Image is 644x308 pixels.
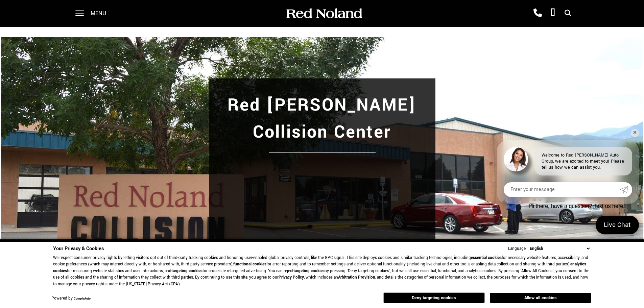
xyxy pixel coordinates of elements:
a: ComplyAuto [74,297,91,301]
p: We respect consumer privacy rights by letting visitors opt out of third-party tracking cookies an... [53,255,591,288]
strong: targeting cookies [293,268,325,274]
div: Welcome to Red [PERSON_NAME] Auto Group, we are excited to meet you! Please tell us how we can as... [535,147,632,175]
a: Privacy Policy [279,275,304,280]
input: Enter your message [504,182,620,197]
a: Live Chat [596,216,639,234]
img: Agent profile photo [504,147,528,171]
button: Allow all cookies [490,293,591,303]
strong: targeting cookies [171,268,202,274]
a: Submit [620,182,632,197]
h1: Red [PERSON_NAME] Collision Center [215,92,429,146]
strong: analytics cookies [53,261,586,274]
span: Your Privacy & Cookies [53,245,104,252]
iframe: podium webchat widget prompt [529,196,644,269]
span: Live Chat [600,220,634,230]
img: Red Noland Auto Group [285,8,363,20]
div: Powered by [51,297,91,301]
button: Deny targeting cookies [383,292,485,303]
strong: Arbitration Provision [338,275,375,280]
select: Language Select [528,245,591,252]
div: Language: [508,246,527,251]
strong: functional cookies [233,261,266,267]
strong: essential cookies [471,255,502,261]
